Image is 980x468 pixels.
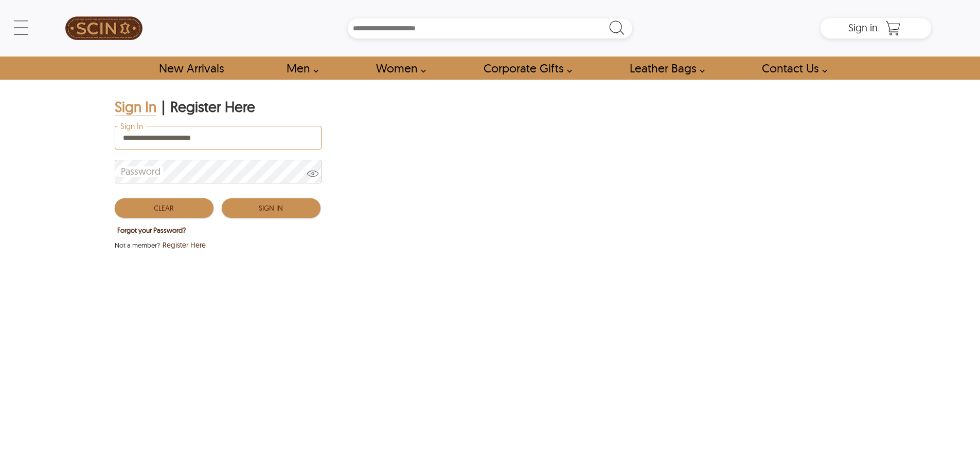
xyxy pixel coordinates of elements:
button: Clear [115,198,213,218]
img: SCIN [65,5,142,51]
a: Shop Leather Bags [618,57,710,80]
button: Forgot your Password? [115,223,188,237]
a: Shop Women Leather Jackets [364,57,432,80]
a: SCIN [49,5,159,51]
span: Not a member? [115,240,160,250]
a: shop men's leather jackets [275,57,324,80]
div: | [162,98,165,116]
div: Sign In [115,98,156,116]
a: Shop Leather Corporate Gifts [472,57,578,80]
span: Register Here [163,240,206,250]
a: contact-us [750,57,833,80]
a: Shopping Cart [883,21,903,36]
div: Register Here [170,98,255,116]
span: Sign in [848,21,878,34]
a: Sign in [848,25,878,33]
button: Sign In [222,198,320,218]
a: Shop New Arrivals [147,57,235,80]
